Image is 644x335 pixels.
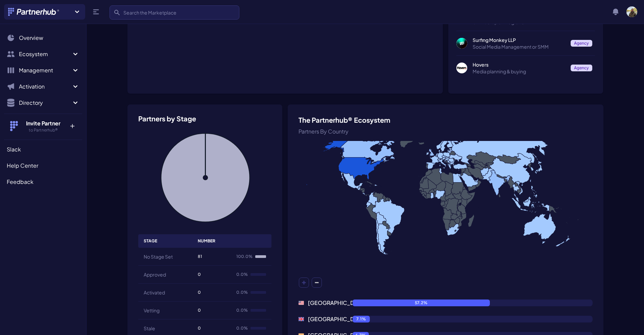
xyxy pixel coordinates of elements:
span: Partners By Country [299,128,349,135]
th: Activated [138,283,193,301]
span: 0.0% [236,308,248,313]
img: Surfing Monkey LLP [456,38,467,49]
input: Search the Marketplace [110,5,239,20]
a: Help Center [4,159,82,172]
img: Partnerhub® Logo [8,8,60,16]
div: 7.1% [353,316,369,322]
td: 0 [192,301,231,319]
img: user photo [626,6,637,17]
span: Feedback [7,178,33,186]
p: Surfing Monkey LLP [473,37,566,43]
span: Slack [7,145,21,153]
a: Overview [4,31,82,45]
p: Media planning & buying [473,68,566,75]
div: 57.2% [353,300,490,306]
th: Stage [138,234,193,248]
span: 0.0% [236,290,248,295]
p: + [65,119,79,130]
a: Surfing Monkey LLP Surfing Monkey LLP Social Media Management or SMM Agency [456,37,595,50]
span: Agency [571,65,592,71]
span: [GEOGRAPHIC_DATA] [308,315,351,323]
button: Activation [4,80,82,93]
th: No Stage Set [138,248,193,266]
a: Feedback [4,175,82,189]
span: Help Center [7,162,38,170]
button: Zoom in [299,278,309,288]
span: [GEOGRAPHIC_DATA] [308,299,351,307]
td: 0 [192,283,231,301]
span: Ecosystem [19,50,71,58]
a: Slack [4,143,82,156]
a: Hovers Hovers Media planning & buying Agency [456,61,595,75]
button: Directory [4,96,82,110]
p: Hovers [473,61,566,68]
span: Directory [19,99,71,107]
button: Invite Partner to Partnerhub® + [4,114,82,138]
span: 0.0% [236,326,248,331]
span: Activation [19,82,71,91]
span: Management [19,66,71,74]
td: 81 [192,248,231,266]
button: Management [4,64,82,77]
span: Agency [571,40,592,47]
h3: Partners by Stage [138,115,272,122]
th: Number [192,234,231,248]
h5: to Partnerhub® [21,127,65,133]
h4: Invite Partner [21,119,65,127]
button: Zoom out [312,278,322,288]
span: 0.0% [236,272,248,277]
img: Hovers [456,63,467,73]
h3: The Partnerhub® Ecosystem [299,115,592,125]
p: Social Media Management or SMM [473,43,566,50]
th: Vetting [138,301,193,319]
span: Overview [19,34,43,42]
span: 100.0% [236,254,253,259]
td: 0 [192,265,231,283]
th: Approved [138,265,193,283]
button: Ecosystem [4,47,82,61]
